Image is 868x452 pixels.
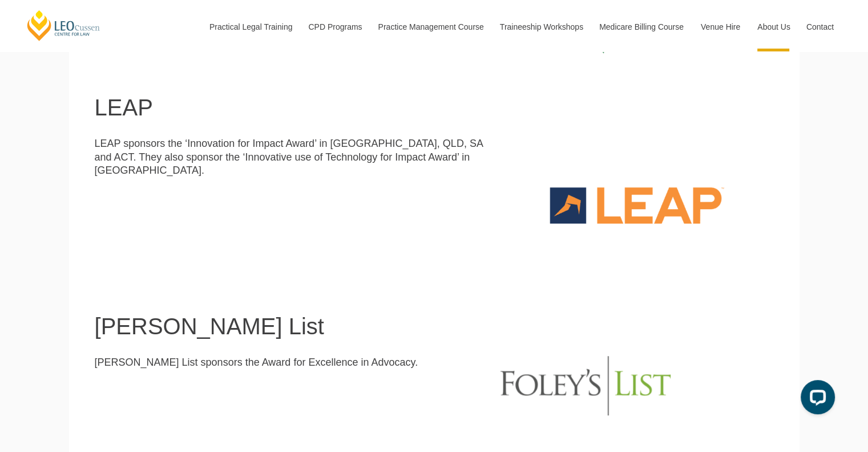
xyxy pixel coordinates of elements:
[792,375,839,423] iframe: LiveChat chat widget
[798,2,842,51] a: Contact
[26,9,102,42] a: [PERSON_NAME] Centre for Law
[491,2,591,51] a: Traineeship Workshops
[692,2,749,51] a: Venue Hire
[95,95,774,120] h1: LEAP
[95,137,484,177] p: LEAP sponsors the ‘Innovation for Impact Award’ in [GEOGRAPHIC_DATA], QLD, SA and ACT. They also ...
[95,356,484,369] p: [PERSON_NAME] List sponsors the Award for Excellence in Advocacy.
[201,2,300,51] a: Practical Legal Training
[370,2,491,51] a: Practice Management Course
[749,2,798,51] a: About Us
[95,314,774,339] h1: [PERSON_NAME] List
[300,2,369,51] a: CPD Programs
[591,2,692,51] a: Medicare Billing Course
